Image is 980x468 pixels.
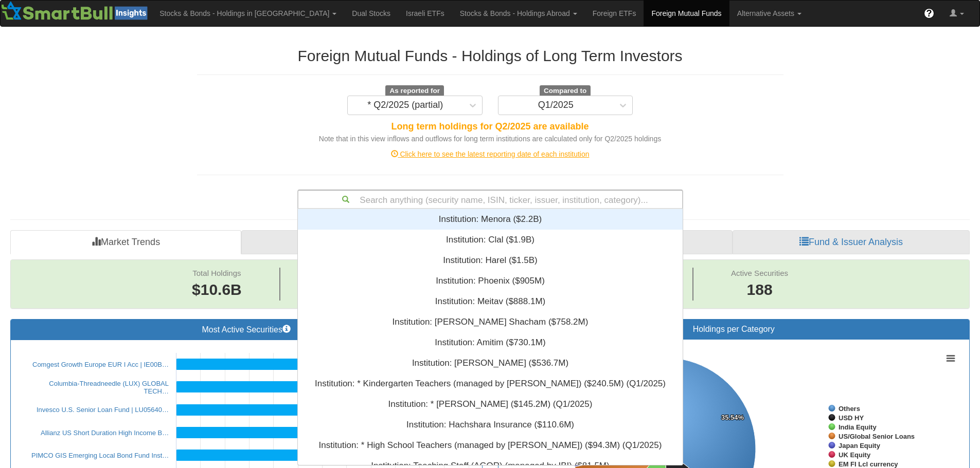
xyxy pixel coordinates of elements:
[298,435,683,456] div: Institution: * ‎High School Teachers (managed by [PERSON_NAME]) ‎($94.3M)‏ (Q1/2025)
[839,405,860,413] tspan: Others
[298,230,683,250] div: Institution: ‎Clal ‎($1.9B)‏
[731,269,788,277] span: Active Securities
[298,209,683,230] div: Institution: ‎Menora ‎($2.2B)‏
[344,1,398,26] a: Dual Stocks
[49,380,169,395] a: Columbia-Threadneedle (LUX) GLOBAL TECH…
[298,415,683,435] div: Institution: ‎Hachshara Insurance ‎($110.6M)‏
[839,442,881,450] tspan: Japan Equity
[37,406,169,414] a: Invesco U.S. Senior Loan Fund | LU05640…
[241,230,490,255] a: Category Breakdown
[298,191,682,208] div: Search anything (security name, ISIN, ticker, issuer, institution, category)...
[398,1,452,26] a: Israeli ETFs
[644,1,729,26] a: Foreign Mutual Funds
[452,1,585,26] a: Stocks & Bonds - Holdings Abroad
[298,394,683,415] div: Institution: * ‎[PERSON_NAME] ‎($145.2M)‏ (Q1/2025)
[731,279,788,301] span: 188
[298,271,683,291] div: Institution: ‎Phoenix ‎($905M)‏
[1,1,152,21] img: Smartbull
[839,433,915,440] tspan: US/Global Senior Loans
[298,332,683,353] div: Institution: ‎Amitim ‎($730.1M)‏
[298,353,683,373] div: Institution: ‎[PERSON_NAME] ‎($536.7M)‏
[41,429,169,437] a: Allianz US Short Duration High Income B…
[926,8,932,18] span: ?
[192,269,241,277] span: Total Holdings
[31,452,169,459] a: PIMCO GIS Emerging Local Bond Fund Inst…
[839,423,877,431] tspan: India Equity
[916,1,942,26] a: ?
[189,149,791,159] div: Click here to see the latest reporting date of each institution
[540,85,591,97] span: Compared to
[298,312,683,332] div: Institution: ‎[PERSON_NAME] Shacham ‎($758.2M)‏
[729,1,809,26] a: Alternative Assets
[721,414,744,421] tspan: 35.54%
[192,281,242,298] span: $10.6B
[298,373,683,394] div: Institution: * ‎Kindergarten Teachers (managed by [PERSON_NAME]) ‎($240.5M)‏ (Q1/2025)
[32,361,169,368] a: Comgest Growth Europe EUR I Acc | IE00B…
[506,325,962,334] h3: Holdings per Category
[367,100,443,110] div: * Q2/2025 (partial)
[298,250,683,271] div: Institution: ‎Harel ‎($1.5B)‏
[538,100,574,110] div: Q1/2025
[197,134,783,144] div: Note that in this view inflows and outflows for long term institutions are calculated only for Q2...
[197,47,783,64] h2: Foreign Mutual Funds - Holdings of Long Term Investors
[298,291,683,312] div: Institution: ‎Meitav ‎($888.1M)‏
[839,460,898,468] tspan: EM FI Lcl currency
[152,1,344,26] a: Stocks & Bonds - Holdings in [GEOGRAPHIC_DATA]
[10,230,241,255] a: Market Trends
[585,1,644,26] a: Foreign ETFs
[19,325,474,334] h3: Most Active Securities
[839,414,864,422] tspan: USD HY
[197,120,783,134] div: Long term holdings for Q2/2025 are available
[385,85,444,97] span: As reported for
[839,451,871,459] tspan: UK Equity
[733,230,970,255] a: Fund & Issuer Analysis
